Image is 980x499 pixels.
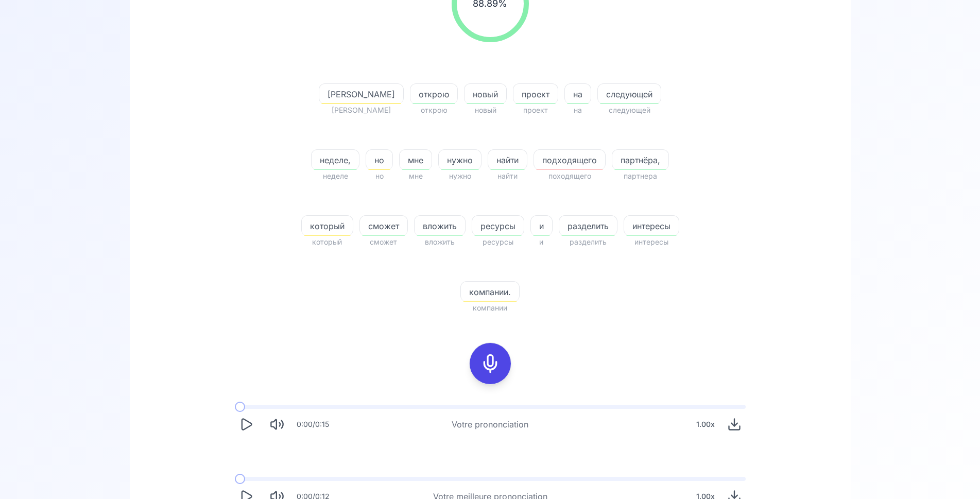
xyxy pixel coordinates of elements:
span: вложить [414,236,466,248]
button: мне [399,149,432,170]
span: партнёра, [612,154,668,166]
button: неделе, [311,149,359,170]
span: ресурсы [472,220,524,232]
button: Play [235,413,257,436]
span: [PERSON_NAME] [319,104,404,116]
button: проект [513,83,558,104]
span: неделе, [312,154,359,166]
span: следующей [597,104,661,116]
button: но [366,149,393,170]
span: новый [464,104,507,116]
button: сможет [359,215,408,236]
button: найти [488,149,527,170]
span: но [366,170,393,182]
span: найти [488,170,527,182]
span: подходящего [534,154,605,166]
button: новый [464,83,507,104]
span: открою [410,104,458,116]
span: неделе [311,170,359,182]
div: Votre prononciation [452,418,528,431]
button: [PERSON_NAME] [319,83,404,104]
span: который [302,220,353,232]
button: компании. [460,281,520,302]
span: вложить [415,220,465,232]
span: найти [488,154,527,166]
button: который [301,215,353,236]
span: который [301,236,353,248]
button: открою [410,83,458,104]
button: и [530,215,553,236]
button: нужно [438,149,482,170]
div: 1.00 x [692,414,719,435]
div: 0:00 / 0:15 [297,419,329,429]
span: сможет [359,236,408,248]
span: следующей [598,88,661,100]
span: [PERSON_NAME] [319,88,403,100]
button: подходящего [534,149,606,170]
span: открою [410,88,457,100]
span: но [366,154,392,166]
span: нужно [439,154,481,166]
button: Mute [266,413,288,436]
span: новый [465,88,506,100]
span: компании. [461,286,519,298]
button: на [564,83,591,104]
span: ресурсы [472,236,524,248]
span: разделить [559,220,617,232]
span: на [564,104,591,116]
span: и [531,220,552,232]
button: разделить [559,215,617,236]
span: интересы [624,236,679,248]
span: партнера [612,170,669,182]
button: ресурсы [472,215,524,236]
button: партнёра, [612,149,669,170]
span: нужно [438,170,482,182]
span: разделить [559,236,617,248]
span: мне [400,154,432,166]
button: Download audio [723,413,746,436]
button: интересы [624,215,679,236]
span: проект [513,88,558,100]
span: мне [399,170,432,182]
span: и [530,236,553,248]
span: сможет [360,220,407,232]
span: проект [513,104,558,116]
span: походящего [534,170,606,182]
span: интересы [624,220,679,232]
span: компании [460,302,520,314]
button: вложить [414,215,466,236]
button: следующей [597,83,661,104]
span: на [565,88,591,100]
